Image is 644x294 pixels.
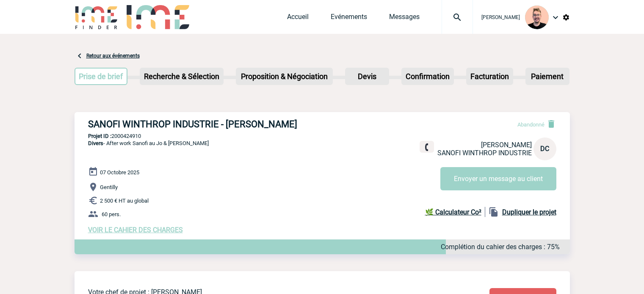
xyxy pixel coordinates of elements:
[481,141,532,149] span: [PERSON_NAME]
[517,121,544,128] span: Abandonné
[489,207,499,217] img: file_copy-black-24dp.png
[88,140,209,146] span: - After work Sanofi au Jo & [PERSON_NAME]
[440,167,556,190] button: Envoyer un message au client
[540,145,549,153] span: DC
[88,133,111,139] b: Projet ID :
[88,140,103,146] span: Divers
[287,13,309,25] a: Accueil
[437,149,532,157] span: SANOFI WINTHROP INDUSTRIE
[86,53,140,59] a: Retour aux événements
[75,133,570,139] p: 2000424910
[331,13,367,25] a: Evénements
[75,5,119,29] img: IME-Finder
[467,69,512,84] p: Facturation
[481,14,520,20] span: [PERSON_NAME]
[346,69,388,84] p: Devis
[423,143,431,151] img: fixe.png
[425,207,485,217] a: 🌿 Calculateur Co²
[88,226,183,234] a: VOIR LE CAHIER DES CHARGES
[502,208,556,216] b: Dupliquer le projet
[525,5,549,29] img: 129741-1.png
[237,69,332,84] p: Proposition & Négociation
[100,198,149,204] span: 2 500 € HT au global
[526,69,569,84] p: Paiement
[425,208,481,216] b: 🌿 Calculateur Co²
[402,69,453,84] p: Confirmation
[100,184,118,190] span: Gentilly
[102,211,121,217] span: 60 pers.
[88,119,342,129] h3: SANOFI WINTHROP INDUSTRIE - [PERSON_NAME]
[75,69,127,84] p: Prise de brief
[100,169,139,176] span: 07 Octobre 2025
[141,69,223,84] p: Recherche & Sélection
[389,13,420,25] a: Messages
